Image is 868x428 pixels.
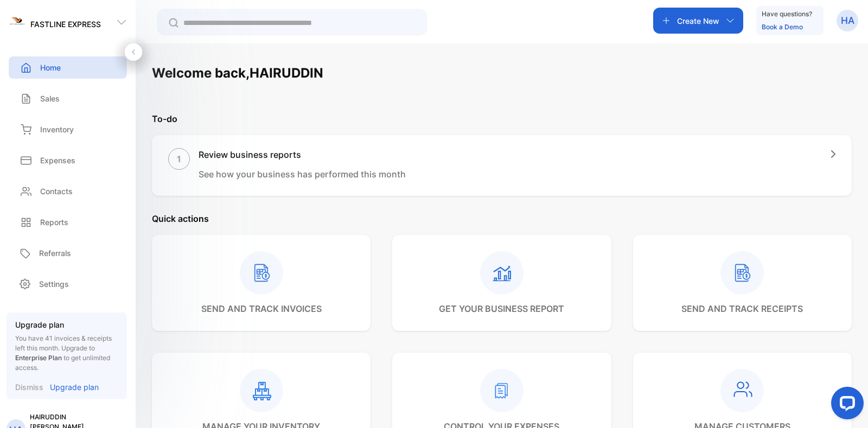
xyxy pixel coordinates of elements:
[762,23,803,31] a: Book a Demo
[681,302,803,315] p: send and track receipts
[30,18,101,30] p: FASTLINE EXPRESS
[40,186,73,197] p: Contacts
[40,155,75,166] p: Expenses
[40,124,74,135] p: Inventory
[40,93,60,104] p: Sales
[177,152,181,165] p: 1
[15,354,62,362] span: Enterprise Plan
[822,382,868,428] iframe: LiveChat chat widget
[439,302,564,315] p: get your business report
[39,247,71,259] p: Referrals
[841,14,854,28] p: HA
[837,8,858,34] button: HA
[43,381,99,393] a: Upgrade plan
[677,15,719,27] p: Create New
[40,62,61,73] p: Home
[152,112,852,125] p: To-do
[199,148,406,161] h1: Review business reports
[15,344,110,372] span: Upgrade to to get unlimited access.
[152,212,852,225] p: Quick actions
[152,63,323,83] h1: Welcome back, HAIRUDDIN
[199,168,406,181] p: See how your business has performed this month
[50,381,99,393] p: Upgrade plan
[40,216,68,228] p: Reports
[15,381,43,393] p: Dismiss
[653,8,743,34] button: Create New
[15,319,118,330] p: Upgrade plan
[201,302,322,315] p: send and track invoices
[9,14,25,30] img: logo
[15,334,118,373] p: You have 41 invoices & receipts left this month.
[39,278,69,290] p: Settings
[762,9,812,20] p: Have questions?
